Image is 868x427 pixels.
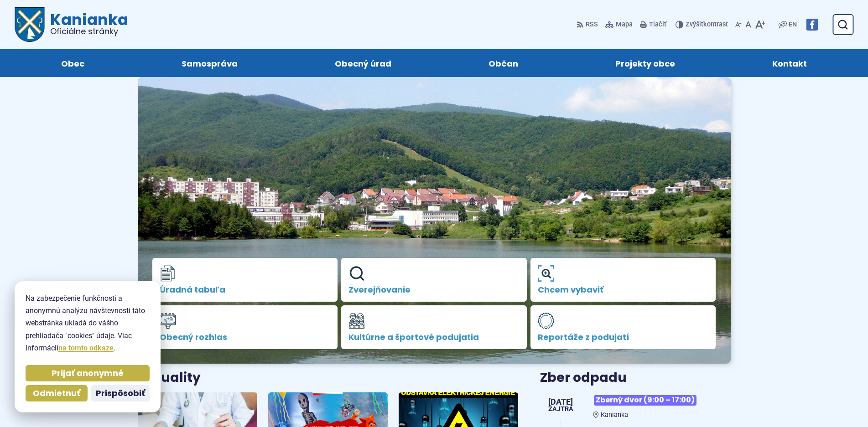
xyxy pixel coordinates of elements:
span: Zverejňovanie [348,285,520,294]
a: Zverejňovanie [341,258,527,302]
span: Tlačiť [649,21,666,29]
span: Zvýšiť [686,21,703,28]
span: RSS [586,19,598,30]
a: RSS [577,15,600,34]
span: Oficiálne stránky [50,27,128,36]
img: Prejsť na Facebook stránku [806,19,818,31]
h3: Aktuality [138,371,201,385]
a: Kultúrne a športové podujatia [341,305,527,349]
a: Kontakt [733,49,846,77]
a: Občan [449,49,558,77]
span: Prijať anonymné [52,368,124,379]
span: Reportáže z podujatí [538,333,709,342]
span: Občan [489,49,518,77]
span: EN [789,19,797,30]
span: Kultúrne a športové podujatia [348,333,520,342]
span: Odmietnuť [33,388,80,399]
button: Tlačiť [638,15,668,34]
span: Obec [61,49,84,77]
a: Obecný úrad [296,49,431,77]
span: Samospráva [182,49,238,77]
h1: Kanianka [45,12,128,36]
span: kontrast [686,21,728,29]
a: EN [787,19,799,30]
span: Kanianka [601,411,628,419]
span: Zajtra [548,406,573,412]
span: Prispôsobiť [96,388,145,399]
a: Reportáže z podujatí [530,305,716,349]
a: Zberný dvor (9:00 – 17:00) Kanianka [DATE] Zajtra [540,391,730,419]
a: Obecný rozhlas [152,305,338,349]
span: Projekty obce [615,49,675,77]
span: Chcem vybaviť [538,285,709,294]
a: Chcem vybaviť [530,258,716,302]
a: Logo Kanianka, prejsť na domovskú stránku. [15,7,128,42]
a: Samospráva [142,49,277,77]
button: Prijať anonymné [26,365,150,381]
button: Nastaviť pôvodnú veľkosť písma [743,15,753,34]
button: Odmietnuť [26,385,88,401]
p: Na zabezpečenie funkčnosti a anonymnú analýzu návštevnosti táto webstránka ukladá do vášho prehli... [26,292,150,354]
span: Obecný úrad [335,49,391,77]
a: Obec [22,49,124,77]
button: Zväčšiť veľkosť písma [753,15,767,34]
img: Prejsť na domovskú stránku [15,7,45,42]
button: Zmenšiť veľkosť písma [733,15,743,34]
span: Úradná tabuľa [160,285,331,294]
button: Prispôsobiť [91,385,150,401]
span: Obecný rozhlas [160,333,331,342]
button: Zvýšiťkontrast [676,15,730,34]
span: Zberný dvor (9:00 – 17:00) [594,395,696,406]
a: na tomto odkaze [58,344,114,352]
a: Úradná tabuľa [152,258,338,302]
span: Kontakt [772,49,807,77]
span: [DATE] [548,398,573,406]
span: Mapa [616,19,633,30]
a: Mapa [603,15,634,34]
a: Projekty obce [576,49,714,77]
h3: Zber odpadu [540,371,730,385]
